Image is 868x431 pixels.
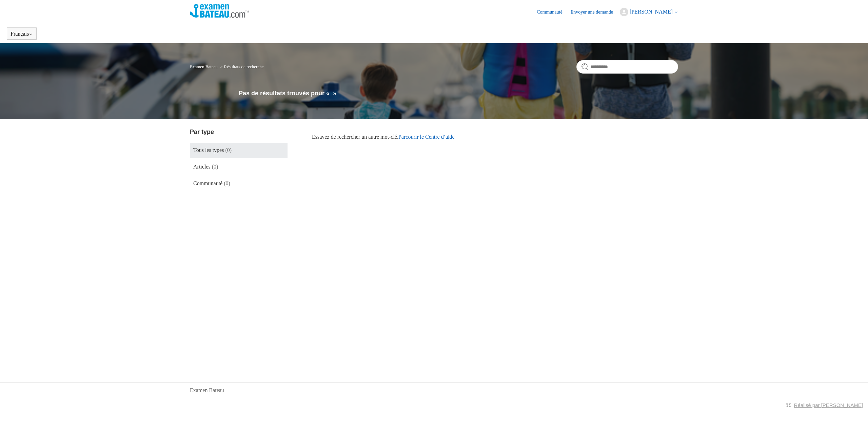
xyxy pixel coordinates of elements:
input: Rechercher [576,60,678,74]
p: Essayez de rechercher un autre mot-clé. [312,133,678,141]
a: Tous les types (0) [190,143,288,158]
a: Communauté [537,8,569,16]
a: Articles (0) [190,159,288,174]
a: Envoyer une demande [571,8,620,16]
li: Résultats de recherche [219,64,263,69]
span: (0) [224,180,230,186]
span: Articles [193,164,211,170]
h3: Par type [190,128,288,137]
span: Tous les types [193,147,224,153]
img: Page d’accueil du Centre d’aide Examen Bateau [190,4,249,18]
button: [PERSON_NAME] [620,8,678,16]
a: Examen Bateau [190,386,224,394]
button: Français [11,31,33,37]
a: Examen Bateau [190,64,218,69]
li: Examen Bateau [190,64,219,69]
a: Communauté (0) [190,176,288,191]
a: Parcourir le Centre d’aide [398,134,455,140]
span: [PERSON_NAME] [630,9,673,15]
span: (0) [225,147,232,153]
span: Communauté [193,180,222,186]
a: Réalisé par [PERSON_NAME] [794,402,863,408]
span: (0) [212,164,218,170]
h1: Pas de résultats trouvés pour « » [239,89,678,98]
